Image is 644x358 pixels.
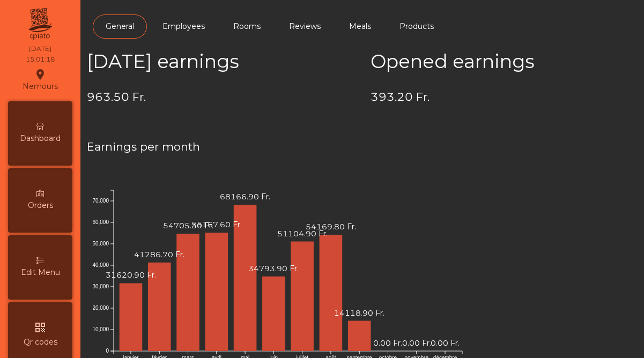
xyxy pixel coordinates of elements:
span: Edit Menu [21,267,60,278]
div: 15:01:18 [26,55,55,64]
text: 60,000 [92,219,109,225]
h2: [DATE] earnings [87,50,354,73]
span: Dashboard [20,133,61,144]
a: General [93,14,147,39]
div: [DATE] [29,44,51,54]
text: 54705.30 Fr. [163,221,213,230]
text: 70,000 [92,198,109,204]
text: 31620.90 Fr. [106,270,156,280]
text: 55167.60 Fr. [191,220,242,229]
text: 54169.80 Fr. [306,222,356,232]
text: 40,000 [92,262,109,268]
text: 10,000 [92,326,109,332]
a: Rooms [220,14,273,39]
text: 34793.90 Fr. [248,264,299,273]
a: Products [387,14,447,39]
a: Meals [336,14,384,39]
span: Orders [28,200,53,211]
h4: 963.50 Fr. [87,89,354,105]
text: 30,000 [92,284,109,289]
h2: Opened earnings [371,50,638,73]
text: 51104.90 Fr. [277,228,328,238]
div: Nemours [23,66,58,93]
i: location_on [34,68,47,81]
img: qpiato [27,5,53,43]
text: 0.00 Fr. [373,338,402,348]
a: Employees [150,14,218,39]
text: 0 [106,348,109,354]
text: 50,000 [92,241,109,247]
text: 41286.70 Fr. [134,250,184,259]
text: 20,000 [92,305,109,311]
h4: Earnings per month [87,139,638,155]
h4: 393.20 Fr. [371,89,638,105]
a: Reviews [276,14,334,39]
text: 68166.90 Fr. [220,192,270,202]
text: 14118.90 Fr. [334,308,384,317]
i: qr_code [34,321,47,334]
span: Qr codes [24,337,57,348]
text: 0.00 Fr. [402,338,431,348]
text: 0.00 Fr. [431,338,460,348]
